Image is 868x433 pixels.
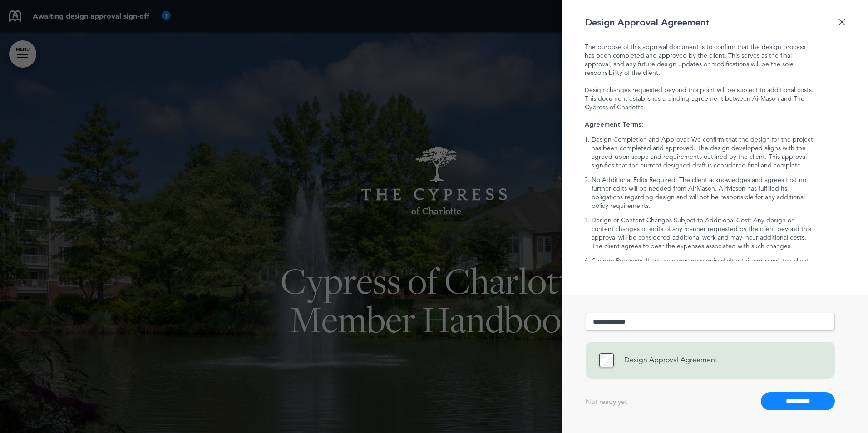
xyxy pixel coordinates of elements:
div: Not ready yet [586,397,627,406]
div: Done [838,18,845,25]
p: Agreement Terms: [585,120,814,129]
p: The purpose of this approval document is to confirm that the design process has been completed an... [585,43,814,112]
span: Design Approval Agreement [624,356,717,364]
li: Design Completion and Approval: We confirm that the design for the project has been completed and... [592,135,814,170]
li: No Additional Edits Required: The client acknowledges and agrees that no further edits will be ne... [592,176,814,210]
div: Design Approval Agreement [585,16,814,29]
li: Change Requests: If any changes are required after this approval, the client must submit a separa... [592,256,814,300]
li: Design or Content Changes Subject to Additional Cost: Any design or content changes or edits of a... [592,216,814,251]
